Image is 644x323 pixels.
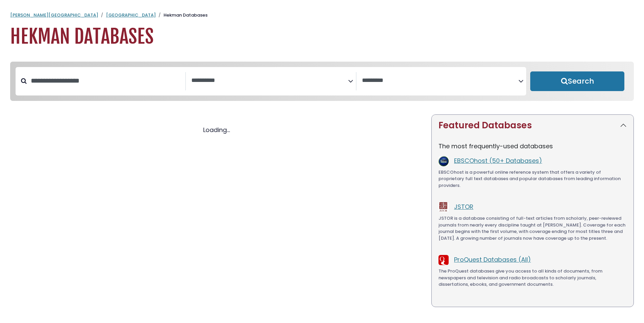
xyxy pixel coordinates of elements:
a: ProQuest Databases (All) [454,255,531,264]
p: JSTOR is a database consisting of full-text articles from scholarly, peer-reviewed journals from ... [438,215,627,241]
p: The ProQuest databases give you access to all kinds of documents, from newspapers and television ... [438,268,627,288]
nav: Search filters [10,62,634,101]
p: The most frequently-used databases [438,142,627,151]
textarea: Search [191,77,348,84]
a: JSTOR [454,202,473,211]
a: [GEOGRAPHIC_DATA] [106,12,156,18]
button: Featured Databases [432,115,634,136]
a: [PERSON_NAME][GEOGRAPHIC_DATA] [10,12,98,18]
p: EBSCOhost is a powerful online reference system that offers a variety of proprietary full text da... [438,169,627,189]
h1: Hekman Databases [10,25,634,48]
a: EBSCOhost (50+ Databases) [454,156,542,165]
li: Hekman Databases [156,12,208,19]
button: Submit for Search Results [530,71,624,91]
textarea: Search [362,77,518,84]
div: Loading... [10,125,423,134]
input: Search database by title or keyword [27,75,185,86]
nav: breadcrumb [10,12,634,19]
